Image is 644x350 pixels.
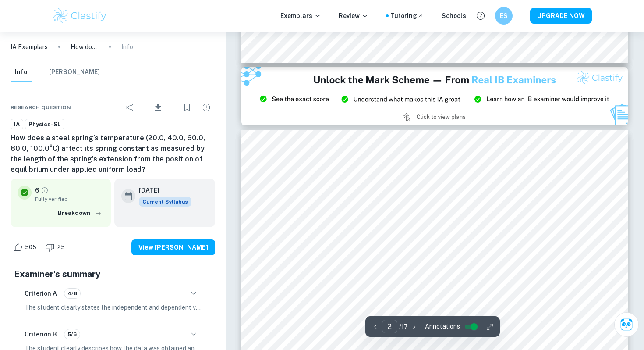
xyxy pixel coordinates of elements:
[11,63,32,82] button: Info
[399,322,408,332] p: / 17
[11,104,71,111] span: Research question
[11,133,215,175] h6: How does a steel spring’s temperature (20.0, 40.0, 60.0, 80.0, 100.0°C) affect its spring constan...
[11,119,23,130] a: IA
[25,329,57,339] h6: Criterion B
[41,186,49,194] a: Grade fully verified
[64,330,80,338] span: 5/6
[25,303,201,312] p: The student clearly states the independent and dependent variables in the research question, prov...
[49,63,100,82] button: [PERSON_NAME]
[56,207,104,220] button: Breakdown
[14,268,212,281] h5: Examiner's summary
[139,197,191,207] span: Current Syllabus
[178,99,196,116] div: Bookmark
[43,240,70,254] div: Dislike
[64,289,80,297] span: 4/6
[35,186,39,195] p: 6
[35,195,104,203] span: Fully verified
[339,11,368,21] p: Review
[25,119,64,130] a: Physics-SL
[121,42,133,52] p: Info
[53,243,70,252] span: 25
[11,120,23,129] span: IA
[198,99,215,116] div: Report issue
[139,197,191,207] div: This exemplar is based on the current syllabus. Feel free to refer to it for inspiration/ideas wh...
[25,289,57,298] h6: Criterion A
[20,243,41,252] span: 505
[71,42,99,52] p: How does a steel spring’s temperature (20.0, 40.0, 60.0, 80.0, 100.0°C) affect its spring constan...
[241,67,628,125] img: Ad
[390,11,424,21] a: Tutoring
[614,312,639,337] button: Ask Clai
[473,8,488,23] button: Help and Feedback
[25,120,64,129] span: Physics-SL
[139,186,184,195] h6: [DATE]
[442,11,466,21] a: Schools
[52,7,108,25] img: Clastify logo
[280,11,321,21] p: Exemplars
[121,99,138,116] div: Share
[11,240,41,254] div: Like
[11,42,48,52] a: IA Exemplars
[131,239,215,255] button: View [PERSON_NAME]
[499,11,509,21] h6: ES
[530,8,592,24] button: UPGRADE NOW
[495,7,513,25] button: ES
[140,96,177,119] div: Download
[425,322,460,331] span: Annotations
